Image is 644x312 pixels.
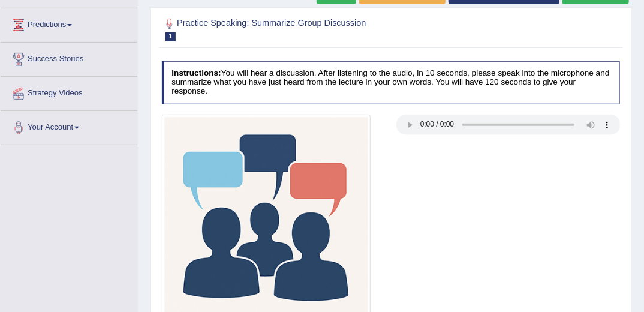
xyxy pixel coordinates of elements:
[171,68,221,77] b: Instructions:
[1,8,137,38] a: Predictions
[162,16,446,41] h2: Practice Speaking: Summarize Group Discussion
[1,43,137,73] a: Success Stories
[162,61,621,104] h4: You will hear a discussion. After listening to the audio, in 10 seconds, please speak into the mi...
[1,77,137,107] a: Strategy Videos
[1,111,137,141] a: Your Account
[165,32,176,41] span: 1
